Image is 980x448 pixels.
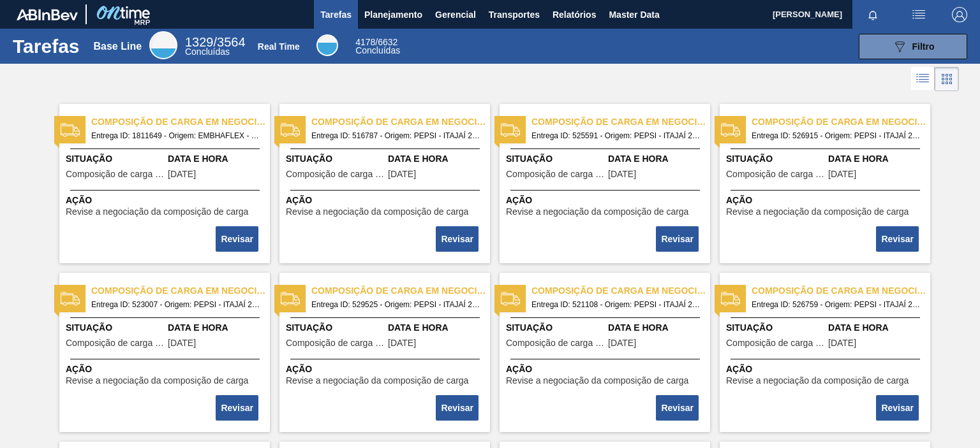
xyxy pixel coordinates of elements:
[66,376,248,386] span: Revise a negociação da composição de carga
[168,338,196,348] span: 09/07/2021,
[752,129,920,143] span: Entrega ID: 526915 - Origem: PEPSI - ITAJAÍ 2 (SC) - Destino: BR15
[281,120,300,140] img: status
[355,37,397,47] span: / 6632
[66,321,165,335] span: Situação
[91,284,270,298] span: Composição de carga em negociação
[66,152,165,166] span: Situação
[388,152,487,166] span: Data e Hora
[876,395,919,421] button: Revisar
[286,376,468,386] span: Revise a negociação da composição de carga
[506,338,605,348] span: Composição de carga em negociação
[311,298,480,312] span: Entrega ID: 529525 - Origem: PEPSI - ITAJAÍ 2 (SC) - Destino: BR12
[286,363,487,376] span: Ação
[608,321,707,335] span: Data e Hora
[721,289,740,308] img: status
[726,338,825,348] span: Composição de carga em negociação
[657,394,700,422] div: Completar tarefa: 29840879
[17,9,78,20] img: TNhmsLtSVTkK8tSr43FrP2fwEKptu5GPRR3wAAAABJRU5ErkJggg==
[876,226,919,252] button: Revisar
[436,226,479,252] button: Revisar
[435,7,476,22] span: Gerencial
[311,129,480,143] span: Entrega ID: 516787 - Origem: PEPSI - ITAJAÍ 2 (SC) - Destino: BR23
[531,298,700,312] span: Entrega ID: 521108 - Origem: PEPSI - ITAJAÍ 2 (SC) - Destino: BR14
[286,338,385,348] span: Composição de carga em negociação
[388,170,416,179] span: 03/07/2021,
[216,395,258,421] button: Revisar
[91,129,260,143] span: Entrega ID: 1811649 - Origem: EMBHAFLEX - GUARULHOS (SP) - Destino: BR28
[531,115,710,129] span: Composição de carga em negociação
[437,225,480,253] div: Completar tarefa: 29840874
[281,289,300,308] img: status
[911,7,926,22] img: userActions
[13,39,80,54] h1: Tarefas
[388,321,487,335] span: Data e Hora
[859,34,967,59] button: Filtro
[316,34,338,56] div: Real Time
[952,7,967,22] img: Logout
[726,207,909,217] span: Revise a negociação da composição de carga
[608,170,636,179] span: 13/07/2021,
[355,38,400,55] div: Real Time
[388,338,416,348] span: 17/07/2021,
[506,194,707,207] span: Ação
[828,321,927,335] span: Data e Hora
[877,394,920,422] div: Completar tarefa: 29840880
[320,7,352,22] span: Tarefas
[311,284,490,298] span: Composição de carga em negociação
[726,363,927,376] span: Ação
[501,289,520,308] img: status
[61,289,80,308] img: status
[608,152,707,166] span: Data e Hora
[726,376,909,386] span: Revise a negociação da composição de carga
[852,6,893,24] button: Notificações
[752,298,920,312] span: Entrega ID: 526759 - Origem: PEPSI - ITAJAÍ 2 (SC) - Destino: BR15
[286,207,468,217] span: Revise a negociação da composição de carga
[553,7,596,22] span: Relatórios
[912,41,935,52] span: Filtro
[726,321,825,335] span: Situação
[66,207,248,217] span: Revise a negociação da composição de carga
[355,37,375,47] span: 4178
[501,120,520,140] img: status
[355,45,400,55] span: Concluídas
[61,120,80,140] img: status
[752,284,930,298] span: Composição de carga em negociação
[911,67,935,91] div: Visão em Lista
[286,170,385,179] span: Composição de carga em negociação
[91,298,260,312] span: Entrega ID: 523007 - Origem: PEPSI - ITAJAÍ 2 (SC) - Destino: BR23
[506,207,688,217] span: Revise a negociação da composição de carga
[185,35,214,49] span: 1329
[828,338,856,348] span: 15/07/2021,
[752,115,930,129] span: Composição de carga em negociação
[311,115,490,129] span: Composição de carga em negociação
[66,363,267,376] span: Ação
[93,41,142,52] div: Base Line
[935,67,959,91] div: Visão em Cards
[286,194,487,207] span: Ação
[286,321,385,335] span: Situação
[364,7,422,22] span: Planejamento
[506,376,688,386] span: Revise a negociação da composição de carga
[437,394,480,422] div: Completar tarefa: 29840878
[726,194,927,207] span: Ação
[721,120,740,140] img: status
[168,170,196,179] span: 13/09/2025,
[66,338,165,348] span: Composição de carga em negociação
[149,31,177,59] div: Base Line
[66,194,267,207] span: Ação
[286,152,385,166] span: Situação
[531,284,710,298] span: Composição de carga em negociação
[217,225,260,253] div: Completar tarefa: 29840873
[828,152,927,166] span: Data e Hora
[656,226,699,252] button: Revisar
[506,363,707,376] span: Ação
[489,7,540,22] span: Transportes
[657,225,700,253] div: Completar tarefa: 29840875
[216,226,258,252] button: Revisar
[506,321,605,335] span: Situação
[185,37,246,56] div: Base Line
[877,225,920,253] div: Completar tarefa: 29840876
[168,152,267,166] span: Data e Hora
[217,394,260,422] div: Completar tarefa: 29840877
[91,115,270,129] span: Composição de carga em negociação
